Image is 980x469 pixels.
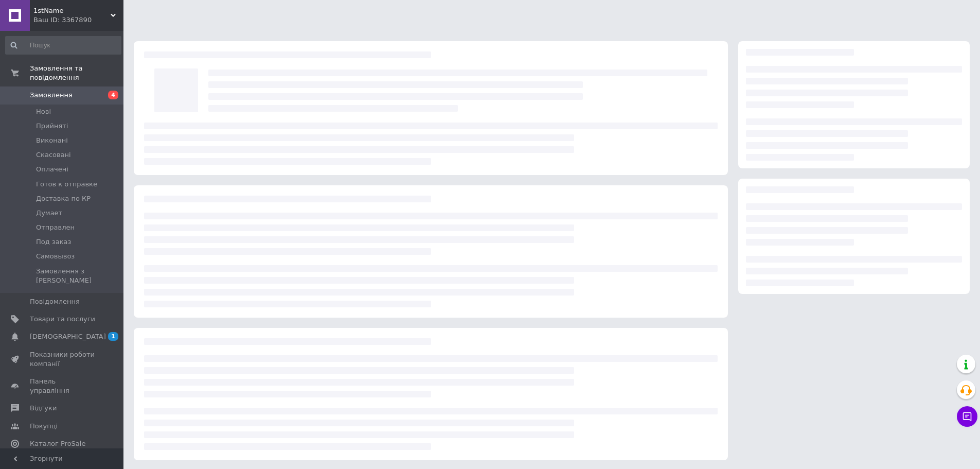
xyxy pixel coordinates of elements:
button: Чат з покупцем [957,406,977,427]
span: Покупці [30,422,58,431]
span: Под заказ [36,237,71,247]
span: Скасовані [36,150,71,160]
span: 1stName [33,6,111,15]
span: Доставка по КР [36,194,91,203]
span: Показники роботи компанії [30,350,95,369]
span: Думает [36,209,62,218]
span: Прийняті [36,121,68,131]
span: Товари та послуги [30,315,95,324]
span: Виконані [36,136,68,145]
span: Самовывоз [36,252,75,261]
span: Оплачені [36,165,68,174]
span: Замовлення з [PERSON_NAME] [36,267,120,285]
input: Пошук [5,36,121,55]
span: 1 [108,332,118,341]
span: Отправлен [36,223,75,232]
span: Повідомлення [30,297,80,306]
span: Замовлення [30,91,73,100]
span: Відгуки [30,404,57,413]
div: Ваш ID: 3367890 [33,15,123,25]
span: Панель управління [30,377,95,395]
span: Каталог ProSale [30,439,85,448]
span: 4 [108,91,118,99]
span: Нові [36,107,51,116]
span: Замовлення та повідомлення [30,64,123,82]
span: [DEMOGRAPHIC_DATA] [30,332,106,341]
span: Готов к отправке [36,180,97,189]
